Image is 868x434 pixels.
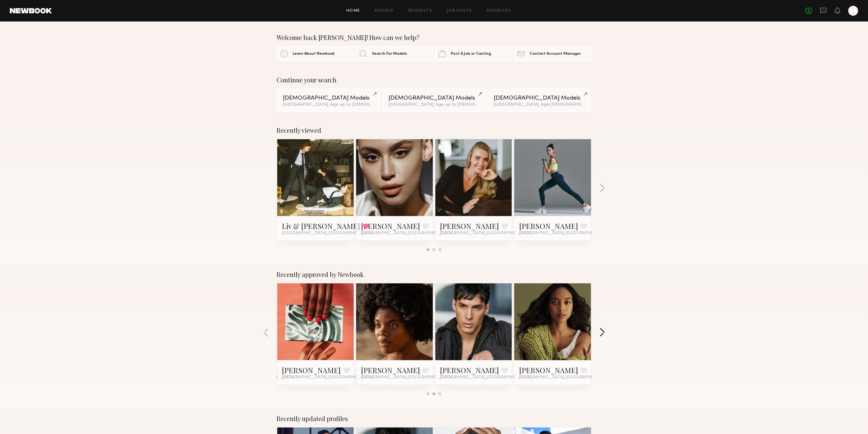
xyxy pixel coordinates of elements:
[372,52,407,56] span: Search For Models
[382,89,486,112] a: [DEMOGRAPHIC_DATA] Models[GEOGRAPHIC_DATA], Age up to [DEMOGRAPHIC_DATA].
[361,221,420,231] a: [PERSON_NAME]
[388,95,480,101] div: [DEMOGRAPHIC_DATA] Models
[277,76,591,84] div: Continue your search
[277,34,591,41] div: Welcome back [PERSON_NAME]! How can we help?
[277,46,354,61] a: Learn About Newbook
[440,231,532,236] span: [GEOGRAPHIC_DATA], [GEOGRAPHIC_DATA]
[519,375,611,380] span: [GEOGRAPHIC_DATA], [GEOGRAPHIC_DATA]
[440,221,499,231] a: [PERSON_NAME]
[277,271,591,278] div: Recently approved by Newbook
[408,9,432,13] a: Requests
[451,52,491,56] span: Post A Job or Casting
[514,46,591,61] a: Contact Account Manager
[440,365,499,375] a: [PERSON_NAME]
[282,365,341,375] a: [PERSON_NAME]
[494,103,585,107] div: [GEOGRAPHIC_DATA], Age [DEMOGRAPHIC_DATA] y.o.
[435,46,512,61] a: Post A Job or Casting
[361,231,453,236] span: [GEOGRAPHIC_DATA], [GEOGRAPHIC_DATA]
[530,52,581,56] span: Contact Account Manager
[440,375,532,380] span: [GEOGRAPHIC_DATA], [GEOGRAPHIC_DATA]
[487,9,511,13] a: Favorites
[282,221,360,231] a: Liv & [PERSON_NAME]
[848,6,858,16] a: M
[282,231,374,236] span: [GEOGRAPHIC_DATA], [GEOGRAPHIC_DATA]
[277,89,380,112] a: [DEMOGRAPHIC_DATA] Models[GEOGRAPHIC_DATA], Age up to [DEMOGRAPHIC_DATA].
[283,95,374,101] div: [DEMOGRAPHIC_DATA] Models
[519,231,611,236] span: [GEOGRAPHIC_DATA], [GEOGRAPHIC_DATA]
[277,127,591,134] div: Recently viewed
[488,89,591,112] a: [DEMOGRAPHIC_DATA] Models[GEOGRAPHIC_DATA], Age [DEMOGRAPHIC_DATA] y.o.
[293,52,335,56] span: Learn About Newbook
[361,375,453,380] span: [GEOGRAPHIC_DATA], [GEOGRAPHIC_DATA]
[356,46,433,61] a: Search For Models
[282,375,374,380] span: [GEOGRAPHIC_DATA], [GEOGRAPHIC_DATA]
[361,365,420,375] a: [PERSON_NAME]
[346,9,360,13] a: Home
[519,365,578,375] a: [PERSON_NAME]
[375,9,394,13] a: Models
[283,103,374,107] div: [GEOGRAPHIC_DATA], Age up to [DEMOGRAPHIC_DATA].
[519,221,578,231] a: [PERSON_NAME]
[494,95,585,101] div: [DEMOGRAPHIC_DATA] Models
[277,415,591,422] div: Recently updated profiles
[447,9,472,13] a: Job Posts
[388,103,480,107] div: [GEOGRAPHIC_DATA], Age up to [DEMOGRAPHIC_DATA].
